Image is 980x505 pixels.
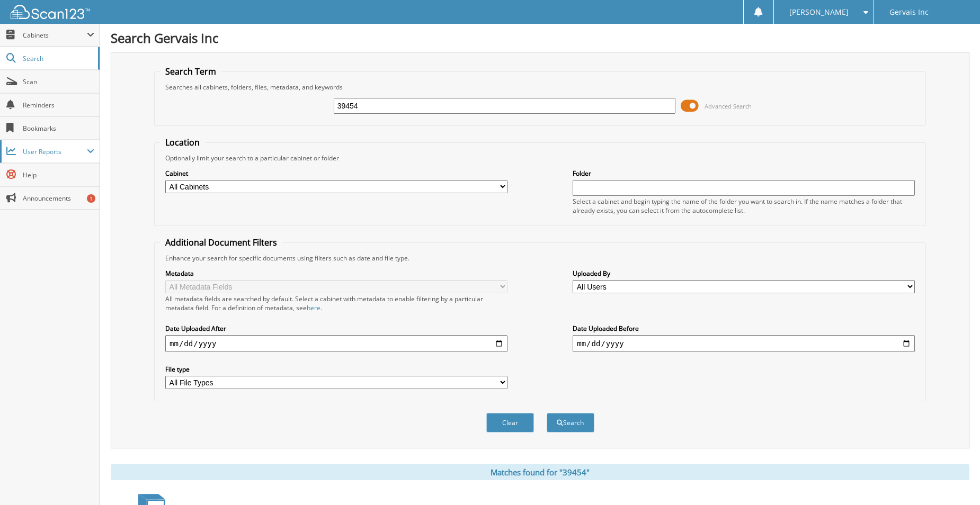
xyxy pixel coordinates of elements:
div: Matches found for "39454" [111,464,969,480]
div: All metadata fields are searched by default. Select a cabinet with metadata to enable filtering b... [165,294,507,312]
div: Searches all cabinets, folders, files, metadata, and keywords [160,83,920,92]
h1: Search Gervais Inc [111,29,969,47]
label: Folder [573,169,915,178]
span: [PERSON_NAME] [789,9,849,15]
label: File type [165,365,507,374]
label: Date Uploaded After [165,324,507,333]
div: Enhance your search for specific documents using filters such as date and file type. [160,254,920,263]
span: Gervais Inc [889,9,929,15]
input: end [573,335,915,352]
span: User Reports [23,147,87,156]
label: Cabinet [165,169,507,178]
div: Optionally limit your search to a particular cabinet or folder [160,154,920,163]
input: start [165,335,507,352]
a: here [307,303,320,312]
label: Date Uploaded Before [573,324,915,333]
iframe: Chat Widget [927,454,980,505]
div: 1 [87,194,95,203]
span: Announcements [23,194,94,203]
span: Bookmarks [23,124,94,133]
label: Metadata [165,269,507,278]
legend: Search Term [160,66,221,77]
span: Scan [23,77,94,86]
div: Select a cabinet and begin typing the name of the folder you want to search in. If the name match... [573,197,915,215]
button: Search [547,413,594,432]
label: Uploaded By [573,269,915,278]
legend: Location [160,137,205,148]
button: Clear [486,413,534,432]
legend: Additional Document Filters [160,237,282,248]
span: Cabinets [23,31,87,40]
span: Reminders [23,101,94,110]
span: Advanced Search [705,102,752,110]
span: Help [23,170,94,179]
span: Search [23,54,93,63]
img: scan123-logo-white.svg [11,5,90,19]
